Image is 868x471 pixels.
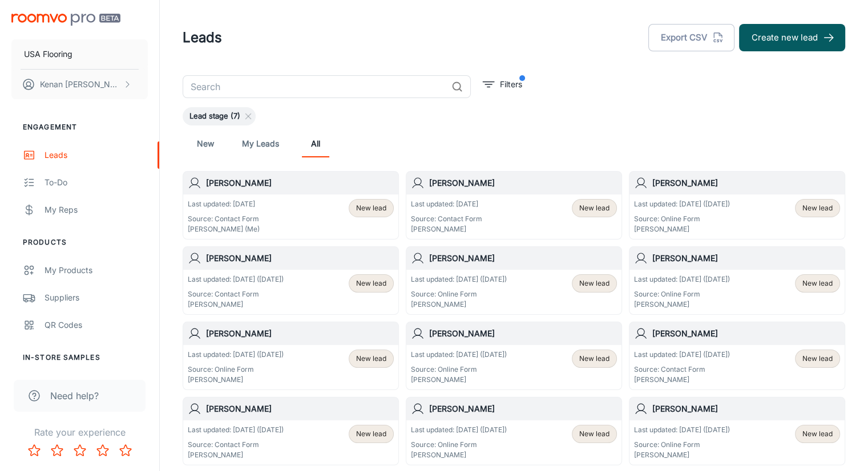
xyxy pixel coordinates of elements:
[45,176,148,189] div: To-do
[24,48,72,60] p: USA Flooring
[579,354,609,364] span: New lead
[652,252,840,265] h6: [PERSON_NAME]
[629,171,845,239] a: [PERSON_NAME]Last updated: [DATE] ([DATE])Source: Online Form[PERSON_NAME]New lead
[45,319,148,331] div: QR Codes
[634,375,730,385] p: [PERSON_NAME]
[91,439,114,462] button: Rate 4 star
[183,27,222,48] h1: Leads
[183,397,399,465] a: [PERSON_NAME]Last updated: [DATE] ([DATE])Source: Contact Form[PERSON_NAME]New lead
[68,439,91,462] button: Rate 3 star
[183,246,399,315] a: [PERSON_NAME]Last updated: [DATE] ([DATE])Source: Contact Form[PERSON_NAME]New lead
[634,289,730,299] p: Source: Online Form
[634,199,730,209] p: Last updated: [DATE] ([DATE])
[634,299,730,310] p: [PERSON_NAME]
[411,274,507,285] p: Last updated: [DATE] ([DATE])
[188,375,284,385] p: [PERSON_NAME]
[183,171,399,239] a: [PERSON_NAME]Last updated: [DATE]Source: Contact Form[PERSON_NAME] (Me)New lead
[429,403,617,415] h6: [PERSON_NAME]
[648,24,734,51] button: Export CSV
[302,130,329,157] a: All
[429,327,617,340] h6: [PERSON_NAME]
[40,78,120,91] p: Kenan [PERSON_NAME]
[634,425,730,435] p: Last updated: [DATE] ([DATE])
[206,252,394,265] h6: [PERSON_NAME]
[23,439,46,462] button: Rate 1 star
[206,177,394,189] h6: [PERSON_NAME]
[629,246,845,315] a: [PERSON_NAME]Last updated: [DATE] ([DATE])Source: Online Form[PERSON_NAME]New lead
[406,246,622,315] a: [PERSON_NAME]Last updated: [DATE] ([DATE])Source: Online Form[PERSON_NAME]New lead
[429,252,617,265] h6: [PERSON_NAME]
[634,350,730,360] p: Last updated: [DATE] ([DATE])
[634,224,730,234] p: [PERSON_NAME]
[652,403,840,415] h6: [PERSON_NAME]
[188,350,284,360] p: Last updated: [DATE] ([DATE])
[188,440,284,450] p: Source: Contact Form
[411,364,507,375] p: Source: Online Form
[411,289,507,299] p: Source: Online Form
[802,278,833,289] span: New lead
[629,322,845,390] a: [PERSON_NAME]Last updated: [DATE] ([DATE])Source: Contact Form[PERSON_NAME]New lead
[188,364,284,375] p: Source: Online Form
[411,375,507,385] p: [PERSON_NAME]
[579,278,609,289] span: New lead
[188,299,284,310] p: [PERSON_NAME]
[429,177,617,189] h6: [PERSON_NAME]
[45,204,148,216] div: My Reps
[183,322,399,390] a: [PERSON_NAME]Last updated: [DATE] ([DATE])Source: Online Form[PERSON_NAME]New lead
[206,403,394,415] h6: [PERSON_NAME]
[634,450,730,460] p: [PERSON_NAME]
[411,214,482,224] p: Source: Contact Form
[411,299,507,310] p: [PERSON_NAME]
[634,364,730,375] p: Source: Contact Form
[629,397,845,465] a: [PERSON_NAME]Last updated: [DATE] ([DATE])Source: Online Form[PERSON_NAME]New lead
[356,354,386,364] span: New lead
[11,14,120,26] img: Roomvo PRO Beta
[652,327,840,340] h6: [PERSON_NAME]
[50,389,99,403] span: Need help?
[11,70,148,99] button: Kenan [PERSON_NAME]
[206,327,394,340] h6: [PERSON_NAME]
[406,397,622,465] a: [PERSON_NAME]Last updated: [DATE] ([DATE])Source: Online Form[PERSON_NAME]New lead
[183,111,247,122] span: Lead stage (7)
[188,199,260,209] p: Last updated: [DATE]
[356,278,386,289] span: New lead
[242,130,279,157] a: My Leads
[188,289,284,299] p: Source: Contact Form
[188,274,284,285] p: Last updated: [DATE] ([DATE])
[411,224,482,234] p: [PERSON_NAME]
[356,203,386,213] span: New lead
[188,450,284,460] p: [PERSON_NAME]
[500,78,522,91] p: Filters
[114,439,137,462] button: Rate 5 star
[802,354,833,364] span: New lead
[45,149,148,161] div: Leads
[411,450,507,460] p: [PERSON_NAME]
[480,75,525,94] button: filter
[411,440,507,450] p: Source: Online Form
[11,39,148,69] button: USA Flooring
[9,425,150,439] p: Rate your experience
[579,203,609,213] span: New lead
[45,264,148,277] div: My Products
[183,75,447,98] input: Search
[802,429,833,439] span: New lead
[192,130,219,157] a: New
[411,350,507,360] p: Last updated: [DATE] ([DATE])
[634,440,730,450] p: Source: Online Form
[188,425,284,435] p: Last updated: [DATE] ([DATE])
[802,203,833,213] span: New lead
[411,199,482,209] p: Last updated: [DATE]
[406,322,622,390] a: [PERSON_NAME]Last updated: [DATE] ([DATE])Source: Online Form[PERSON_NAME]New lead
[188,214,260,224] p: Source: Contact Form
[411,425,507,435] p: Last updated: [DATE] ([DATE])
[652,177,840,189] h6: [PERSON_NAME]
[188,224,260,234] p: [PERSON_NAME] (Me)
[579,429,609,439] span: New lead
[356,429,386,439] span: New lead
[406,171,622,239] a: [PERSON_NAME]Last updated: [DATE]Source: Contact Form[PERSON_NAME]New lead
[183,107,256,125] div: Lead stage (7)
[739,24,845,51] button: Create new lead
[634,274,730,285] p: Last updated: [DATE] ([DATE])
[634,214,730,224] p: Source: Online Form
[46,439,68,462] button: Rate 2 star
